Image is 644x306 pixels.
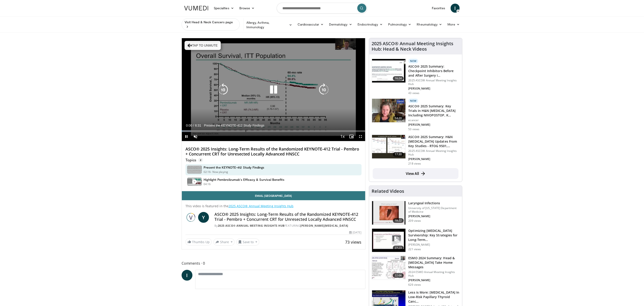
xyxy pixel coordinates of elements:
[211,170,228,174] p: - Now playing
[393,246,404,250] span: 27:23
[372,228,459,252] a: 27:23 Optimizing [MEDICAL_DATA] Survivorship: Key Strategies for Long-Term… [PERSON_NAME] 221 views
[409,243,459,247] p: [PERSON_NAME]
[295,20,326,29] a: Cardiovascular
[185,212,196,223] img: 2025 ASCO® Annual Meeting Insights Hub
[393,76,404,81] span: 16:24
[372,229,406,252] img: 8d033426-9480-400e-9567-77774ddc8491.150x105_q85_crop-smart_upscale.jpg
[372,99,406,122] img: bf208871-be20-40ba-9e2f-69cae69da7d5.150x105_q85_crop-smart_upscale.jpg
[184,6,208,10] img: VuMedi Logo
[349,231,361,235] div: [DATE]
[409,104,459,118] h3: ASCO® 2025 Summary: Key Trials in H&N [MEDICAL_DATA] Including NIVOPOSTOP, K…
[414,20,445,29] a: Rheumatology
[214,238,235,246] button: Share
[191,132,200,141] button: Unmute
[409,99,418,103] p: New
[409,219,421,223] p: 209 views
[204,182,211,186] p: 04:16
[372,59,406,82] img: a81f5811-1ccf-4ee7-8ec2-23477a0c750b.150x105_q85_crop-smart_upscale.jpg
[409,162,421,165] p: 218 views
[393,218,404,223] span: 18:22
[409,201,459,205] h3: Laryngeal Infections
[193,124,194,127] span: /
[409,59,418,63] p: New
[211,4,237,13] a: Specialties
[355,20,385,29] a: Endocrinology
[198,212,209,223] a: Y
[409,247,421,251] p: 221 views
[445,20,462,29] a: More
[372,256,406,280] img: 65890bc5-a21f-4f63-9aef-8c1250ce392a.150x105_q85_crop-smart_upscale.jpg
[204,170,211,174] p: 02:16
[409,278,459,282] p: [PERSON_NAME]
[372,256,459,287] a: 22:06 ESMO 2024 Summary: Head & [MEDICAL_DATA] Take Home Messages 2024 ESMO Annual Meeting Insigh...
[409,123,459,127] p: [PERSON_NAME]
[372,135,406,158] img: 7252e7b3-1b57-45cd-9037-c1da77b224bc.150x105_q85_crop-smart_upscale.jpg
[204,123,264,127] span: Present the KEYNOTE-412 Study Findings
[409,135,459,148] h3: ASCO® 2025 Summary: H&N [MEDICAL_DATA] Updates From Key Studies - RTOG 9501,…
[237,4,257,13] a: Browse
[373,168,459,179] a: View All
[338,132,347,141] button: Playback Rate
[409,79,459,86] p: 2025 ASCO® Annual Meeting Insights Hub
[186,124,192,127] span: 0:00
[372,201,406,225] img: 188d0c6c-f9f5-4f72-b8a0-24dee383b8db.150x105_q85_crop-smart_upscale.jpg
[185,204,362,208] p: This video is featured in the
[356,132,365,141] button: Fullscreen
[185,158,203,162] p: Topics
[228,204,294,208] a: 2025 ASCO® Annual Meeting Insights Hub
[409,87,459,90] p: [PERSON_NAME]
[326,20,355,29] a: Dermatology
[372,201,459,225] a: 18:22 Laryngeal Infections University of [US_STATE] Department of Medicine [PERSON_NAME] 209 views
[409,127,420,131] p: 53 views
[372,99,459,131] a: 14:20 New ASCO® 2025 Summary: Key Trials in H&N [MEDICAL_DATA] Including NIVOPOSTOP, K… ecancer [...
[204,165,264,169] h4: Present the KEYNOTE-412 Study Findings
[214,224,362,228] div: By FEATURING
[195,124,201,127] span: 6:31
[372,59,459,95] a: 16:24 New ASCO® 2025 Summary: Checkpoint Inhibitors Before and After Surgery i… 2025 ASCO® Annual...
[182,130,365,132] div: Progress Bar
[409,64,459,78] h3: ASCO® 2025 Summary: Checkpoint Inhibitors Before and After Surgery i…
[347,132,356,141] button: Enable picture-in-picture mode
[409,256,459,269] h3: ESMO 2024 Summary: Head & [MEDICAL_DATA] Take Home Messages
[345,239,362,245] span: 73 views
[409,157,459,161] p: [PERSON_NAME]
[409,149,459,156] p: 2025 ASCO® Annual Meeting Insights Hub
[185,147,362,156] h4: ASCO® 2025 Insights: Long-Term Results of the Randomized KEYNOTE-412 Trial - Pembro + Concurrent ...
[182,18,240,31] a: Visit Head & Neck Cancers page
[300,224,348,228] a: [PERSON_NAME][MEDICAL_DATA]
[244,20,295,29] a: Allergy, Asthma, Immunology
[372,188,404,194] h4: Related Videos
[204,178,284,182] h4: Highlight Pembrolizumab's Efficacy & Survival Benefits
[409,283,421,287] p: 626 views
[409,91,420,95] p: 43 views
[277,3,367,14] input: Search topics, interventions
[451,4,460,13] a: I
[409,206,459,214] p: University of [US_STATE] Department of Medicine
[393,273,404,278] span: 22:06
[409,270,459,278] p: 2024 ESMO Annual Meeting Insights Hub
[393,116,404,120] span: 14:20
[214,212,362,222] h4: ASCO® 2025 Insights: Long-Term Results of the Randomized KEYNOTE-412 Trial - Pembro + Concurrent ...
[218,224,285,228] a: 2025 ASCO® Annual Meeting Insights Hub
[182,132,191,141] button: Pause
[182,38,365,141] video-js: Video Player
[236,238,260,246] button: Save to
[372,41,459,52] h4: 2025 ASCO® Annual Meeting Insights Hub: Head & Neck Videos
[393,152,404,157] span: 17:30
[385,20,414,29] a: Pulmonology
[409,290,459,304] h3: Less is More: [MEDICAL_DATA] In Low-Risk Papillary Thyroid Canc…
[409,228,459,242] h3: Optimizing [MEDICAL_DATA] Survivorship: Key Strategies for Long-Term…
[409,118,459,122] p: ecancer
[182,191,365,200] a: Email [GEOGRAPHIC_DATA]
[182,270,192,281] a: I
[182,260,365,266] span: Comments 0
[198,158,203,162] span: 2
[372,135,459,165] a: 17:30 ASCO® 2025 Summary: H&N [MEDICAL_DATA] Updates From Key Studies - RTOG 9501,… 2025 ASCO® An...
[185,238,212,245] a: Thumbs Up
[409,214,459,218] p: [PERSON_NAME]
[185,41,221,50] button: Tap to unmute
[429,4,448,13] a: Favorites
